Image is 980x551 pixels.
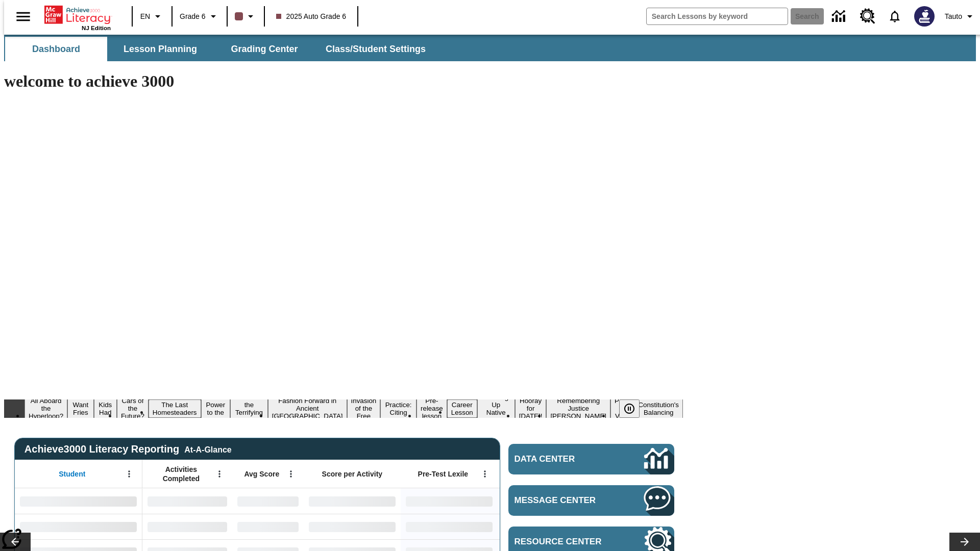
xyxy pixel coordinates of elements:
[44,4,111,31] div: Home
[231,7,261,26] button: Class color is dark brown. Change class color
[514,537,614,547] span: Resource Center
[67,384,93,433] button: Slide 2 Do You Want Fries With That?
[514,495,614,506] span: Message Center
[347,388,381,429] button: Slide 9 The Invasion of the Free CD
[515,395,547,421] button: Slide 14 Hooray for Constitution Day!
[180,11,206,22] span: Grade 6
[32,43,80,55] span: Dashboard
[949,533,980,551] button: Lesson carousel, Next
[826,3,854,31] a: Data Center
[232,488,304,514] div: No Data,
[610,395,634,421] button: Slide 16 Point of View
[121,466,137,482] button: Open Menu
[647,8,788,24] input: search field
[477,392,515,425] button: Slide 13 Cooking Up Native Traditions
[8,2,38,32] button: Open side menu
[149,399,201,418] button: Slide 5 The Last Homesteaders
[508,444,674,474] a: Data Center
[231,43,298,55] span: Grading Center
[514,454,610,464] span: Data Center
[117,395,149,421] button: Slide 4 Cars of the Future?
[136,7,168,26] button: Language: EN, Select a language
[322,469,383,479] span: Score per Activity
[44,5,111,25] a: Home
[619,399,640,418] button: Pause
[634,392,683,425] button: Slide 17 The Constitution's Balancing Act
[380,392,416,425] button: Slide 10 Mixed Practice: Citing Evidence
[447,399,477,418] button: Slide 12 Career Lesson
[908,3,941,30] button: Select a new avatar
[418,469,469,479] span: Pre-Test Lexile
[232,514,304,539] div: No Data,
[140,11,150,22] span: EN
[24,443,232,455] span: Achieve3000 Literacy Reporting
[212,466,227,482] button: Open Menu
[268,395,347,421] button: Slide 8 Fashion Forward in Ancient Rome
[881,3,908,30] a: Notifications
[4,35,976,61] div: SubNavbar
[4,37,435,61] div: SubNavbar
[244,469,279,479] span: Avg Score
[213,37,315,61] button: Grading Center
[142,514,232,539] div: No Data,
[941,7,980,26] button: Profile/Settings
[148,465,215,483] span: Activities Completed
[94,384,117,433] button: Slide 3 Dirty Jobs Kids Had To Do
[276,11,347,22] span: 2025 Auto Grade 6
[854,3,881,30] a: Resource Center, Will open in new tab
[201,392,231,425] button: Slide 6 Solar Power to the People
[176,7,224,26] button: Grade: Grade 6, Select a grade
[326,43,426,55] span: Class/Student Settings
[142,488,232,514] div: No Data,
[317,37,434,61] button: Class/Student Settings
[82,25,111,31] span: NJ Edition
[124,43,197,55] span: Lesson Planning
[24,395,67,421] button: Slide 1 All Aboard the Hyperloop?
[945,11,962,22] span: Tauto
[184,443,231,455] div: At-A-Glance
[4,72,683,91] h1: welcome to achieve 3000
[477,466,493,482] button: Open Menu
[546,395,610,421] button: Slide 15 Remembering Justice O'Connor
[508,485,674,516] a: Message Center
[5,37,107,61] button: Dashboard
[59,469,85,479] span: Student
[283,466,299,482] button: Open Menu
[416,395,447,421] button: Slide 11 Pre-release lesson
[109,37,211,61] button: Lesson Planning
[230,392,268,425] button: Slide 7 Attack of the Terrifying Tomatoes
[914,6,935,27] img: Avatar
[619,399,650,418] div: Pause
